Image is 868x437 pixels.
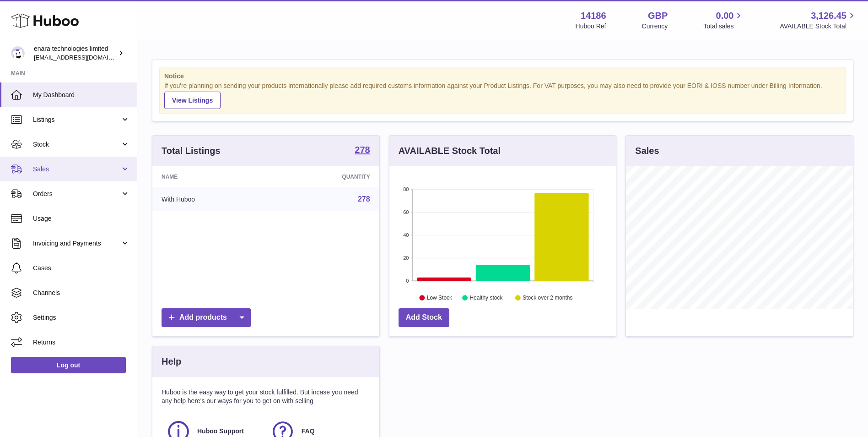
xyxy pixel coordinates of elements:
[358,195,370,203] a: 278
[33,165,120,174] span: Sales
[703,10,744,31] a: 0.00 Total sales
[33,338,130,347] span: Returns
[162,145,221,157] h3: Total Listings
[648,10,668,22] strong: GBP
[272,166,379,187] th: Quantity
[162,355,181,368] h3: Help
[581,10,606,22] strong: 14186
[399,308,449,327] a: Add Stock
[780,22,857,31] span: AVAILABLE Stock Total
[164,92,221,109] a: View Listings
[162,388,370,405] p: Huboo is the easy way to get your stock fulfilled. But incase you need any help here's our ways f...
[33,214,130,223] span: Usage
[355,145,370,154] strong: 278
[33,264,130,273] span: Cases
[33,289,130,297] span: Channels
[703,22,744,31] span: Total sales
[33,313,130,322] span: Settings
[33,115,120,124] span: Listings
[469,295,503,301] text: Healthy stock
[403,186,409,192] text: 80
[34,44,116,62] div: enara technologies limited
[302,427,315,436] span: FAQ
[811,10,846,22] span: 3,126.45
[403,255,409,261] text: 20
[403,209,409,215] text: 60
[152,187,272,211] td: With Huboo
[355,145,370,156] a: 278
[34,54,135,61] span: [EMAIL_ADDRESS][DOMAIN_NAME]
[33,239,120,248] span: Invoicing and Payments
[33,140,120,149] span: Stock
[523,295,572,301] text: Stock over 2 months
[716,10,734,22] span: 0.00
[152,166,272,187] th: Name
[33,190,120,198] span: Orders
[197,427,244,436] span: Huboo Support
[11,357,126,373] a: Log out
[164,82,841,109] div: If you're planning on sending your products internationally please add required customs informati...
[576,22,606,31] div: Huboo Ref
[162,308,251,327] a: Add products
[11,46,25,60] img: internalAdmin-14186@internal.huboo.com
[399,145,501,157] h3: AVAILABLE Stock Total
[403,232,409,238] text: 40
[780,10,857,31] a: 3,126.45 AVAILABLE Stock Total
[406,278,409,284] text: 0
[427,295,453,301] text: Low Stock
[642,22,668,31] div: Currency
[635,145,659,157] h3: Sales
[164,72,841,81] strong: Notice
[33,91,130,99] span: My Dashboard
